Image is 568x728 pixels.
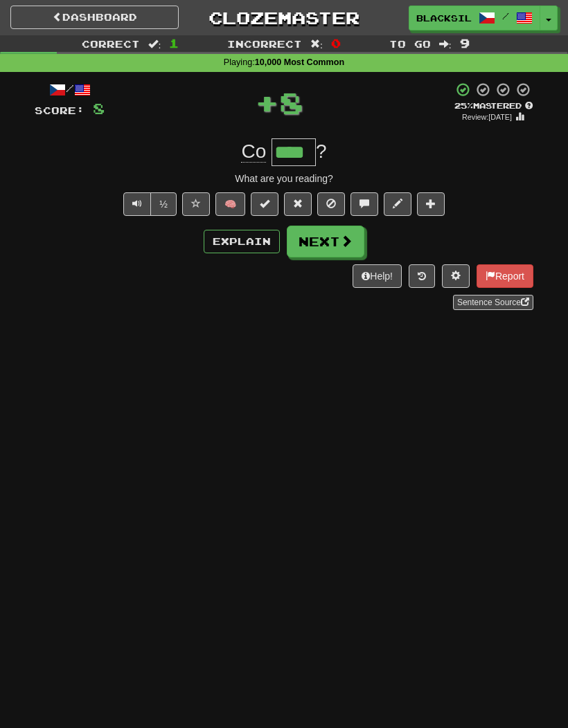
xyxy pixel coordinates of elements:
button: Next [287,226,364,257]
span: 25 % [454,101,473,110]
button: Edit sentence (alt+d) [384,192,411,216]
span: : [148,39,161,48]
span: / [502,11,509,21]
button: Report [477,264,533,288]
a: Clozemaster [199,6,368,30]
button: Reset to 0% Mastered (alt+r) [284,192,312,216]
span: 8 [279,85,303,120]
strong: 10,000 Most Common [255,57,344,67]
button: Favorite sentence (alt+f) [182,192,210,216]
button: ½ [150,192,177,216]
button: 🧠 [215,192,245,216]
span: 8 [93,100,105,117]
button: Round history (alt+y) [409,264,435,288]
button: Add to collection (alt+a) [417,192,445,216]
button: Explain [204,230,280,253]
button: Play sentence audio (ctl+space) [123,192,151,216]
span: + [255,82,279,123]
button: Help! [353,264,402,288]
a: Sentence Source [453,295,533,310]
span: : [310,39,323,48]
span: ? [316,140,327,162]
span: : [439,39,452,48]
span: Incorrect [227,38,302,50]
span: Co [241,140,266,163]
a: Dashboard [10,6,179,29]
div: What are you reading? [35,172,533,185]
button: Ignore sentence (alt+i) [317,192,345,216]
a: BlackSilence1425 / [409,6,540,30]
span: Correct [82,38,140,50]
button: Discuss sentence (alt+u) [350,192,378,216]
span: BlackSilence1425 [416,12,472,24]
div: Text-to-speech controls [121,192,177,216]
span: Score: [35,104,85,116]
span: 0 [331,36,341,50]
span: To go [389,38,431,50]
small: Review: [DATE] [462,113,512,121]
div: / [35,82,105,99]
div: Mastered [453,100,533,111]
span: 9 [460,36,470,50]
button: Set this sentence to 100% Mastered (alt+m) [251,192,278,216]
span: 1 [169,36,179,50]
